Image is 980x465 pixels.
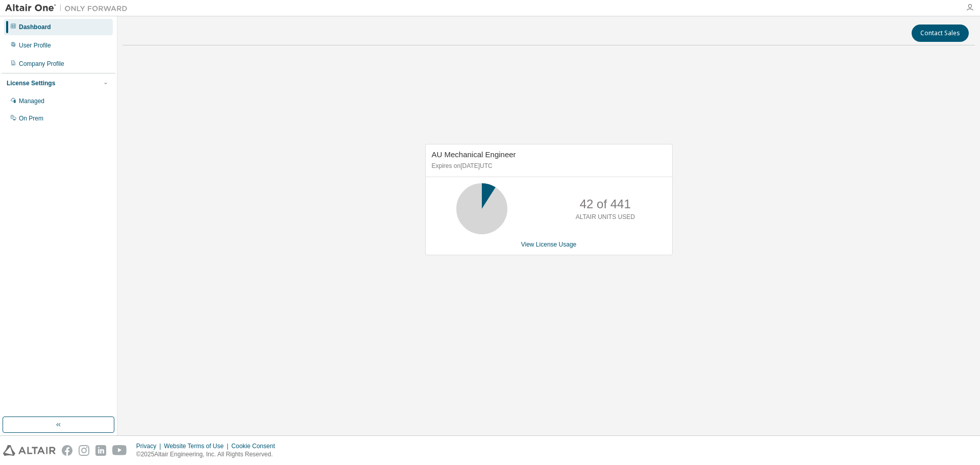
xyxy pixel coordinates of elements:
div: Dashboard [19,23,51,31]
p: © 2025 Altair Engineering, Inc. All Rights Reserved. [136,450,281,459]
div: Company Profile [19,60,64,68]
div: User Profile [19,41,51,50]
div: License Settings [7,79,55,87]
p: ALTAIR UNITS USED [576,213,635,222]
a: View License Usage [521,241,577,248]
div: On Prem [19,114,43,123]
div: Cookie Consent [231,442,281,450]
img: facebook.svg [62,445,72,456]
img: linkedin.svg [95,445,106,456]
img: youtube.svg [112,445,127,456]
div: Website Terms of Use [164,442,231,450]
span: AU Mechanical Engineer [432,150,516,159]
p: Expires on [DATE] UTC [432,162,664,170]
img: instagram.svg [79,445,89,456]
p: 42 of 441 [580,195,631,213]
div: Managed [19,97,44,105]
img: altair_logo.svg [3,445,56,456]
div: Privacy [136,442,164,450]
img: Altair One [5,3,133,13]
button: Contact Sales [912,25,969,42]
